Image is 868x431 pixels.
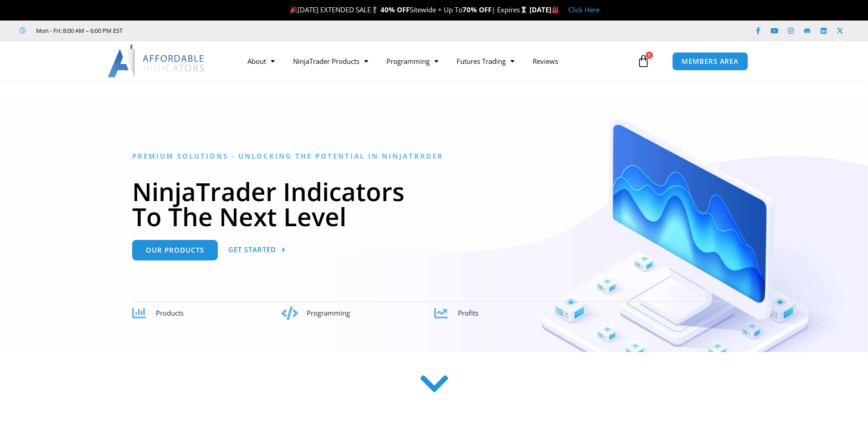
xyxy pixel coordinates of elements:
span: 0 [646,52,653,59]
span: Programming [307,308,350,317]
h6: Premium Solutions - Unlocking the Potential in NinjaTrader [132,152,736,161]
a: Click Here [568,5,600,14]
strong: [DATE] [529,5,559,14]
span: Get Started [228,246,276,253]
iframe: Customer reviews powered by Trustpilot [135,26,272,35]
a: Programming [377,51,447,72]
h1: NinjaTrader Indicators To The Next Level [132,179,736,229]
img: LogoAI | Affordable Indicators – NinjaTrader [108,45,205,78]
a: 0 [623,48,663,74]
span: Mon - Fri: 8:00 AM – 6:00 PM EST [34,25,123,36]
a: Our Products [132,240,218,260]
a: Futures Trading [447,51,524,72]
a: Reviews [524,51,567,72]
a: Get Started [228,240,286,260]
span: Our Products [146,247,204,254]
span: [DATE] EXTENDED SALE Sitewide + Up To | Expires [288,5,529,14]
a: About [238,51,284,72]
img: 🏌️‍♂️ [371,6,378,13]
strong: 40% OFF [380,5,410,14]
strong: 70% OFF [462,5,492,14]
span: Products [156,308,184,317]
span: MEMBERS AREA [682,58,739,65]
a: MEMBERS AREA [672,52,748,71]
a: NinjaTrader Products [284,51,377,72]
img: 🎉 [290,6,297,13]
span: Profits [458,308,478,317]
img: ⌛ [520,6,527,13]
img: 🏭 [552,6,559,13]
nav: Menu [238,51,635,72]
